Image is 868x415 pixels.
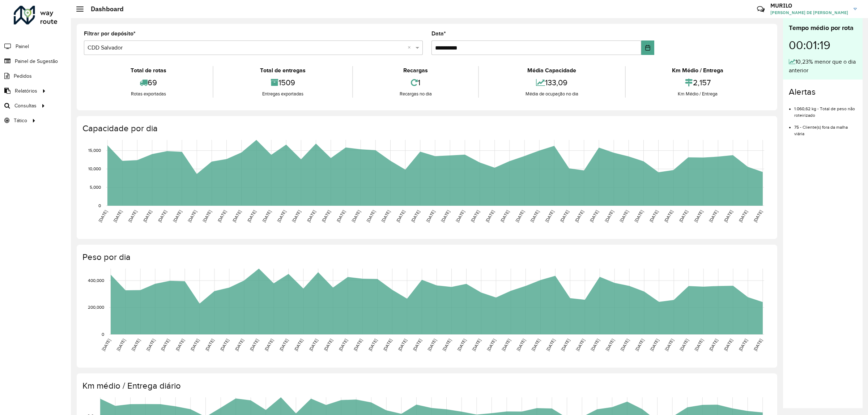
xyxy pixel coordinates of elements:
[204,338,215,352] text: [DATE]
[14,72,32,80] span: Pedidos
[157,209,167,223] text: [DATE]
[455,209,465,223] text: [DATE]
[276,209,287,223] text: [DATE]
[486,338,497,352] text: [DATE]
[88,278,104,283] text: 400,000
[278,338,289,352] text: [DATE]
[456,338,467,352] text: [DATE]
[431,29,446,38] label: Data
[410,209,421,223] text: [DATE]
[82,123,770,134] h4: Capacidade por dia
[82,252,770,262] h4: Peso por dia
[291,209,302,223] text: [DATE]
[215,90,350,98] div: Entregas exportadas
[605,338,615,352] text: [DATE]
[15,57,58,65] span: Painel de Sugestão
[753,338,763,352] text: [DATE]
[770,9,848,16] span: [PERSON_NAME] DE [PERSON_NAME]
[215,66,350,75] div: Total de entregas
[663,209,674,223] text: [DATE]
[15,87,37,95] span: Relatórios
[470,209,480,223] text: [DATE]
[679,338,689,352] text: [DATE]
[172,209,182,223] text: [DATE]
[16,43,29,50] span: Painel
[627,75,768,90] div: 2,157
[634,338,645,352] text: [DATE]
[589,209,599,223] text: [DATE]
[336,209,346,223] text: [DATE]
[366,209,376,223] text: [DATE]
[590,338,600,352] text: [DATE]
[127,209,138,223] text: [DATE]
[215,75,350,90] div: 1509
[753,1,769,17] a: Contato Rápido
[794,119,857,137] li: 75 - Cliente(s) fora da malha viária
[501,338,511,352] text: [DATE]
[678,209,689,223] text: [DATE]
[102,332,104,337] text: 0
[160,338,170,352] text: [DATE]
[175,338,185,352] text: [DATE]
[648,209,659,223] text: [DATE]
[84,29,136,38] label: Filtrar por depósito
[529,209,540,223] text: [DATE]
[321,209,331,223] text: [DATE]
[499,209,510,223] text: [DATE]
[574,209,584,223] text: [DATE]
[516,338,526,352] text: [DATE]
[789,87,857,97] h4: Alertas
[723,338,733,352] text: [DATE]
[515,209,525,223] text: [DATE]
[604,209,614,223] text: [DATE]
[427,338,437,352] text: [DATE]
[770,2,848,9] h3: MURILO
[101,338,111,352] text: [DATE]
[249,338,259,352] text: [DATE]
[544,209,555,223] text: [DATE]
[425,209,435,223] text: [DATE]
[634,209,644,223] text: [DATE]
[789,23,857,33] div: Tempo médio por rota
[708,338,719,352] text: [DATE]
[82,381,770,391] h4: Km médio / Entrega diário
[90,185,101,189] text: 5,000
[545,338,556,352] text: [DATE]
[190,338,200,352] text: [DATE]
[738,338,748,352] text: [DATE]
[367,338,378,352] text: [DATE]
[306,209,316,223] text: [DATE]
[485,209,495,223] text: [DATE]
[397,338,408,352] text: [DATE]
[649,338,660,352] text: [DATE]
[112,209,123,223] text: [DATE]
[789,33,857,57] div: 00:01:19
[789,57,857,75] div: 10,23% menor que o dia anterior
[355,75,476,90] div: 1
[723,209,733,223] text: [DATE]
[753,209,763,223] text: [DATE]
[481,75,623,90] div: 133,09
[131,338,141,352] text: [DATE]
[84,5,124,13] h2: Dashboard
[323,338,333,352] text: [DATE]
[142,209,153,223] text: [DATE]
[708,209,719,223] text: [DATE]
[559,209,570,223] text: [DATE]
[261,209,272,223] text: [DATE]
[738,209,748,223] text: [DATE]
[693,209,704,223] text: [DATE]
[664,338,675,352] text: [DATE]
[412,338,422,352] text: [DATE]
[380,209,391,223] text: [DATE]
[202,209,212,223] text: [DATE]
[14,102,37,110] span: Consultas
[693,338,704,352] text: [DATE]
[794,100,857,119] li: 1.060,62 kg - Total de peso não roteirizado
[440,209,451,223] text: [DATE]
[308,338,319,352] text: [DATE]
[355,66,476,75] div: Recargas
[234,338,244,352] text: [DATE]
[145,338,156,352] text: [DATE]
[98,209,108,223] text: [DATE]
